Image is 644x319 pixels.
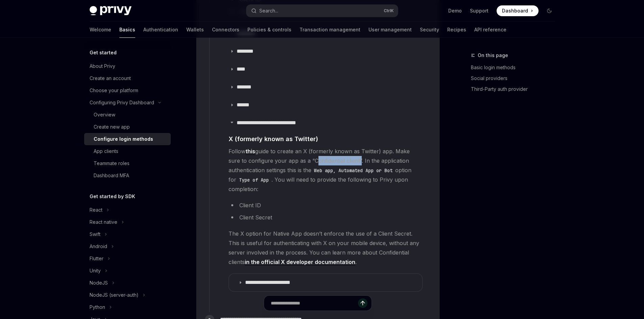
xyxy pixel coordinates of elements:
[94,147,118,155] div: App clients
[84,72,171,84] a: Create an account
[471,62,560,73] a: Basic login methods
[90,206,102,214] div: React
[300,22,360,38] a: Transaction management
[90,242,107,250] div: Android
[470,7,488,14] a: Support
[84,240,171,252] button: Toggle Android section
[90,267,101,275] div: Unity
[245,148,255,155] a: this
[90,99,154,107] div: Configuring Privy Dashboard
[246,5,398,17] button: Open search
[84,289,171,301] button: Toggle NodeJS (server-auth) section
[212,22,239,38] a: Connectors
[236,176,271,184] code: Type of App
[84,60,171,72] a: About Privy
[84,121,171,133] a: Create new app
[84,228,171,240] button: Toggle Swift section
[84,301,171,313] button: Toggle Python section
[84,157,171,169] a: Teammate roles
[229,229,423,267] span: The X option for Native App doesn’t enforce the use of a Client Secret. This is useful for authen...
[384,8,394,14] span: Ctrl K
[229,134,318,143] span: X (formerly known as Twitter)
[502,7,528,14] span: Dashboard
[368,22,412,38] a: User management
[90,192,135,201] h5: Get started by SDK
[143,22,178,38] a: Authentication
[186,22,204,38] a: Wallets
[229,201,423,210] li: Client ID
[94,171,129,180] div: Dashboard MFA
[420,22,439,38] a: Security
[84,145,171,157] a: App clients
[471,84,560,95] a: Third-Party auth provider
[474,22,506,38] a: API reference
[90,49,117,57] h5: Get started
[84,109,171,121] a: Overview
[90,279,108,287] div: NodeJS
[84,84,171,97] a: Choose your platform
[90,22,111,38] a: Welcome
[358,298,367,308] button: Send message
[84,204,171,216] button: Toggle React section
[84,216,171,228] button: Toggle React native section
[84,169,171,182] a: Dashboard MFA
[94,135,153,143] div: Configure login methods
[90,230,100,238] div: Swift
[271,296,358,311] input: Ask a question...
[229,213,423,222] li: Client Secret
[94,159,129,167] div: Teammate roles
[90,62,115,70] div: About Privy
[245,259,355,266] a: in the official X developer documentation
[94,123,130,131] div: Create new app
[90,291,139,299] div: NodeJS (server-auth)
[90,6,132,16] img: dark logo
[84,252,171,265] button: Toggle Flutter section
[247,22,291,38] a: Policies & controls
[544,5,555,16] button: Toggle dark mode
[259,7,278,15] div: Search...
[229,147,423,194] span: Follow guide to create an X (formerly known as Twitter) app. Make sure to configure your app as a...
[90,74,131,82] div: Create an account
[119,22,135,38] a: Basics
[84,277,171,289] button: Toggle NodeJS section
[90,218,117,226] div: React native
[447,22,466,38] a: Recipes
[84,133,171,145] a: Configure login methods
[448,7,462,14] a: Demo
[471,73,560,84] a: Social providers
[90,86,138,95] div: Choose your platform
[94,111,115,119] div: Overview
[311,167,395,174] code: Web app, Automated App or Bot
[84,97,171,109] button: Toggle Configuring Privy Dashboard section
[84,265,171,277] button: Toggle Unity section
[90,255,103,263] div: Flutter
[90,303,105,311] div: Python
[478,51,508,59] span: On this page
[497,5,539,16] a: Dashboard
